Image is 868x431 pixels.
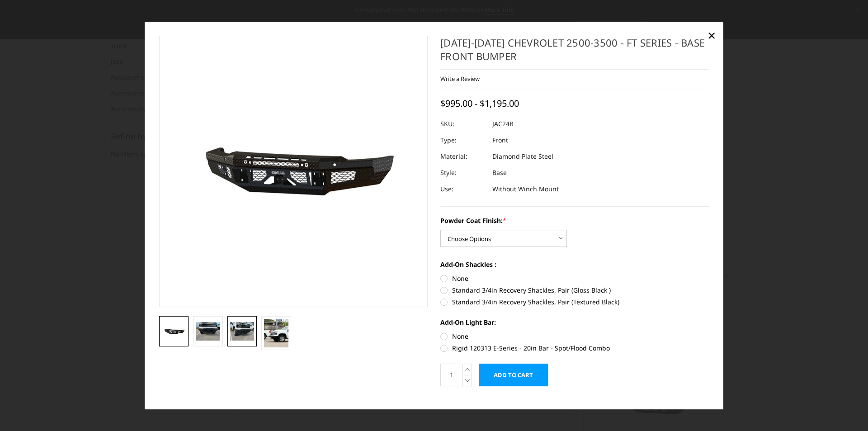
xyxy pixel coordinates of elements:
a: Write a Review [440,75,480,83]
label: Standard 3/4in Recovery Shackles, Pair (Gloss Black ) [440,285,709,295]
img: 2024-2025 Chevrolet 2500-3500 - FT Series - Base Front Bumper [264,319,288,347]
label: Add-On Light Bar: [440,317,709,327]
img: 2024-2025 Chevrolet 2500-3500 - FT Series - Base Front Bumper [162,326,186,337]
h1: [DATE]-[DATE] Chevrolet 2500-3500 - FT Series - Base Front Bumper [440,36,709,70]
a: 2024-2025 Chevrolet 2500-3500 - FT Series - Base Front Bumper [159,36,428,307]
dd: Without Winch Mount [492,181,559,197]
dt: Use: [440,181,486,197]
label: None [440,274,709,283]
dd: Diamond Plate Steel [492,148,553,165]
label: Powder Coat Finish: [440,216,709,225]
input: Add to Cart [479,364,548,386]
dd: Front [492,132,508,148]
label: Standard 3/4in Recovery Shackles, Pair (Textured Black) [440,297,709,307]
dd: Base [492,165,507,181]
label: Rigid 120313 E-Series - 20in Bar - Spot/Flood Combo [440,343,709,353]
dt: Style: [440,165,486,181]
img: 2024-2025 Chevrolet 2500-3500 - FT Series - Base Front Bumper [196,322,220,341]
dt: SKU: [440,116,486,132]
span: $995.00 - $1,195.00 [440,97,519,109]
span: × [708,25,716,45]
dt: Type: [440,132,486,148]
dt: Material: [440,148,486,165]
dd: JAC24B [492,116,514,132]
a: Close [704,28,719,43]
label: Add-On Shackles : [440,260,709,269]
img: 2024-2025 Chevrolet 2500-3500 - FT Series - Base Front Bumper [230,322,255,341]
iframe: Chat Widget [823,388,868,431]
label: None [440,332,709,341]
